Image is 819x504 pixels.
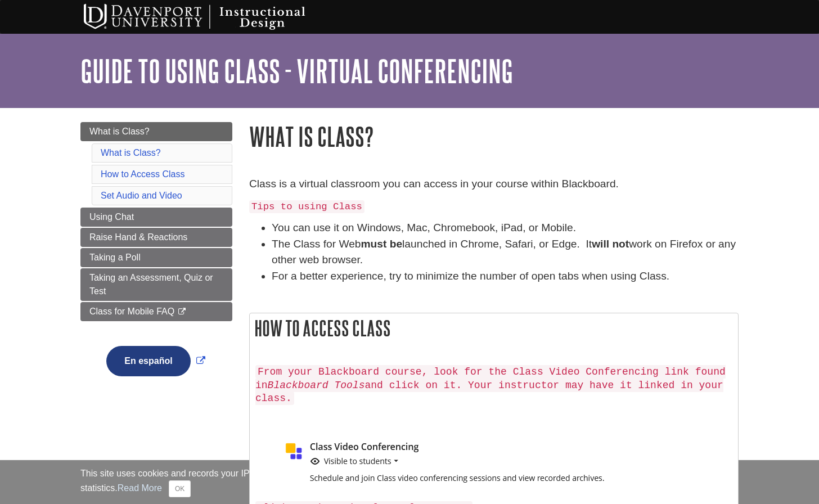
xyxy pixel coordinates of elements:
span: Raise Hand & Reactions [89,232,187,242]
p: Class is a virtual classroom you can access in your course within Blackboard. [249,176,739,192]
span: Taking an Assessment, Quiz or Test [89,273,213,296]
li: The Class for Web launched in Chrome, Safari, or Edge. It work on Firefox or any other web browser. [272,236,739,269]
button: Close [169,480,191,497]
div: This site uses cookies and records your IP address for usage statistics. Additionally, we use Goo... [80,467,739,497]
button: En español [106,346,190,376]
li: For a better experience, try to minimize the number of open tabs when using Class. [272,268,739,285]
a: What is Class? [80,122,232,141]
a: What is Class? [101,148,161,157]
a: How to Access Class [101,169,184,179]
img: class [255,432,675,495]
span: Using Chat [89,212,134,222]
a: Taking an Assessment, Quiz or Test [80,268,232,301]
h2: How to Access Class [250,313,738,343]
h1: What is Class? [249,122,739,151]
em: Blackboard Tools [268,380,365,391]
a: Link opens in new window [103,356,208,366]
li: You can use it on Windows, Mac, Chromebook, iPad, or Mobile. [272,220,739,236]
a: Class for Mobile FAQ [80,302,232,321]
div: Guide Page Menu [80,122,232,395]
a: Read More [118,483,162,493]
span: Taking a Poll [89,253,141,262]
a: Using Chat [80,208,232,227]
strong: will not [592,238,629,250]
span: What is Class? [89,127,150,136]
a: Raise Hand & Reactions [80,228,232,247]
img: Davenport University Instructional Design [75,3,345,31]
i: This link opens in a new window [177,308,187,316]
a: Taking a Poll [80,248,232,267]
a: Set Audio and Video [101,191,182,200]
span: Class for Mobile FAQ [89,307,174,316]
strong: must be [361,238,403,250]
code: Tips to using Class [249,200,364,213]
a: Guide to Using Class - Virtual Conferencing [80,53,513,88]
code: From your Blackboard course, look for the Class Video Conferencing link found in and click on it.... [255,365,726,406]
